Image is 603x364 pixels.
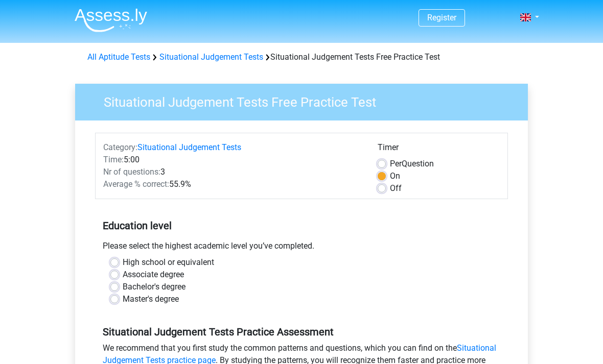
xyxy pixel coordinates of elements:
a: Situational Judgement Tests [159,52,263,62]
label: Off [390,182,402,195]
span: Time: [103,155,124,164]
div: 5:00 [96,154,370,166]
span: Category: [103,142,137,152]
label: Question [390,158,434,170]
h3: Situational Judgement Tests Free Practice Test [91,90,520,110]
div: Situational Judgement Tests Free Practice Test [83,51,520,63]
span: Average % correct: [103,179,169,189]
h5: Education level [103,215,500,236]
div: 55.9% [96,178,370,190]
a: Situational Judgement Tests [137,142,241,152]
label: Bachelor's degree [123,281,185,293]
span: Nr of questions: [103,167,160,177]
label: On [390,170,400,182]
img: Assessly [75,8,147,32]
label: Associate degree [123,269,184,281]
a: All Aptitude Tests [87,52,150,62]
h5: Situational Judgement Tests Practice Assessment [103,326,500,338]
div: Timer [378,141,500,158]
div: Please select the highest academic level you’ve completed. [95,240,508,256]
a: Register [427,13,456,22]
label: High school or equivalent [123,256,214,269]
label: Master's degree [123,293,179,305]
div: 3 [96,166,370,178]
span: Per [390,159,402,168]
